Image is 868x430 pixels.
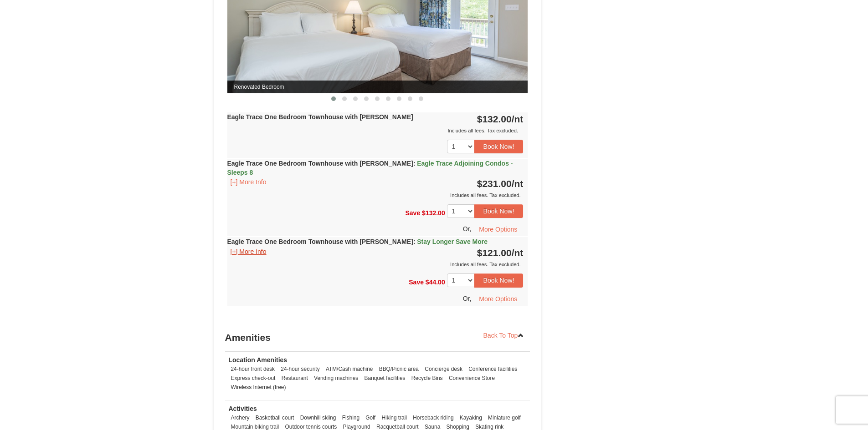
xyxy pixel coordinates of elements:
span: Renovated Bedroom [227,81,528,93]
li: Vending machines [312,374,360,383]
span: Or, [463,294,472,302]
li: BBQ/Picnic area [377,364,421,374]
li: Express check-out [229,374,278,383]
strong: Eagle Trace One Bedroom Townhouse with [PERSON_NAME] [227,160,513,176]
button: Book Now! [474,273,524,287]
button: Book Now! [474,140,524,153]
li: Hiking trail [379,413,409,422]
button: [+] More Info [227,247,270,257]
span: Save [405,209,420,217]
li: Restaurant [279,374,310,383]
span: Save [409,278,424,286]
strong: Eagle Trace One Bedroom Townhouse with [PERSON_NAME] [227,238,488,245]
strong: Eagle Trace One Bedroom Townhouse with [PERSON_NAME] [227,113,413,121]
li: Archery [229,413,252,422]
span: $44.00 [426,278,445,286]
span: $132.00 [422,209,445,217]
div: Includes all fees. Tax excluded. [227,126,524,135]
button: More Options [473,223,523,236]
button: More Options [473,292,523,306]
li: Kayaking [457,413,484,422]
li: Golf [363,413,378,422]
li: Miniature golf [486,413,523,422]
li: Wireless Internet (free) [229,383,288,392]
span: Eagle Trace Adjoining Condos - Sleeps 8 [227,160,513,176]
li: Downhill skiing [298,413,339,422]
li: Conference facilities [466,364,519,374]
strong: Activities [229,405,257,412]
span: $231.00 [477,178,512,189]
strong: Location Amenities [229,356,288,364]
span: : [413,160,416,167]
span: $121.00 [477,248,512,258]
li: Banquet facilities [362,374,408,383]
li: 24-hour security [278,364,322,374]
strong: $132.00 [477,114,524,124]
li: Convenience Store [447,374,497,383]
h3: Amenities [225,329,530,347]
span: /nt [512,178,524,189]
div: Includes all fees. Tax excluded. [227,191,524,200]
span: : [413,238,416,245]
li: Horseback riding [411,413,456,422]
span: /nt [512,248,524,258]
span: Or, [463,225,472,233]
button: [+] More Info [227,177,270,187]
li: Basketball court [253,413,297,422]
li: Fishing [340,413,362,422]
span: /nt [512,114,524,124]
span: Stay Longer Save More [417,238,488,245]
li: Concierge desk [422,364,465,374]
li: 24-hour front desk [229,364,277,374]
button: Book Now! [474,204,524,218]
a: Back To Top [478,329,530,342]
div: Includes all fees. Tax excluded. [227,260,524,269]
li: ATM/Cash machine [324,364,375,374]
li: Recycle Bins [409,374,445,383]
